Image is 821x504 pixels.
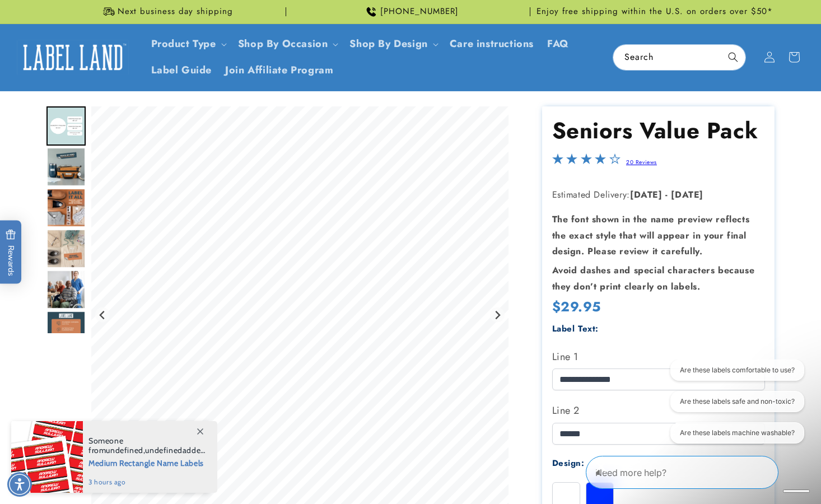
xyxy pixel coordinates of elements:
a: 20 Reviews - open in a new tab [626,158,657,166]
button: Next slide [490,307,505,323]
span: undefined [145,445,182,455]
a: Shop By Design [349,36,427,51]
span: Someone from , added this product to their cart. [88,436,206,455]
iframe: Gorgias Floating Chat [586,451,810,493]
a: Product Type [151,36,216,51]
span: Medium Rectangle Name Labels [88,455,206,469]
div: Go to slide 4 [46,229,86,268]
summary: Shop By Occasion [231,31,343,57]
div: Go to slide 1 [46,106,86,146]
span: Shop By Occasion [238,38,328,50]
a: Label Guide [144,57,219,83]
div: Go to slide 5 [46,270,86,309]
img: Label Land [17,40,129,74]
strong: [DATE] [630,188,663,201]
iframe: Gorgias live chat conversation starters [662,360,810,454]
a: FAQ [540,31,576,57]
div: Accessibility Menu [7,472,32,497]
img: Seniors Value Pack - Label Land [46,270,86,309]
span: [PHONE_NUMBER] [380,6,459,17]
span: Rewards [6,230,16,276]
div: Go to slide 6 [46,311,86,350]
p: Estimated Delivery: [552,187,765,203]
span: 4.2-star overall rating [552,156,621,169]
span: Label Guide [151,64,212,77]
iframe: Sign Up via Text for Offers [9,414,142,448]
a: Label Land [13,36,133,79]
span: undefined [106,445,143,455]
label: Design: [552,457,585,469]
span: FAQ [547,38,569,50]
img: Seniors Value Pack - Label Land [46,311,86,350]
strong: Avoid dashes and special characters because they don’t print clearly on labels. [552,264,755,293]
summary: Product Type [144,31,231,57]
button: Search [721,45,745,69]
h1: Seniors Value Pack [552,116,765,145]
strong: [DATE] [671,188,703,201]
span: Next business day shipping [118,6,233,17]
span: Enjoy free shipping within the U.S. on orders over $50* [537,6,773,17]
span: 3 hours ago [88,477,206,487]
label: Line 1 [552,348,765,366]
img: Seniors Value Pack - Label Land [46,229,86,268]
summary: Shop By Design [343,31,442,57]
a: Join Affiliate Program [218,57,340,83]
img: Seniors Value Pack - Label Land [46,188,86,227]
img: Seniors Value Pack - Label Land [46,147,86,186]
span: Care instructions [450,38,534,50]
strong: The font shown in the name preview reflects the exact style that will appear in your final design... [552,213,750,258]
span: $29.95 [552,297,601,316]
img: Seniors Value Pack - Label Land [46,106,86,146]
label: Label Text: [552,323,599,335]
strong: - [665,188,668,201]
span: Join Affiliate Program [225,64,333,77]
button: Go to last slide [95,307,110,323]
a: Care instructions [443,31,540,57]
label: Line 2 [552,402,765,419]
div: Go to slide 2 [46,147,86,186]
div: Go to slide 3 [46,188,86,227]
